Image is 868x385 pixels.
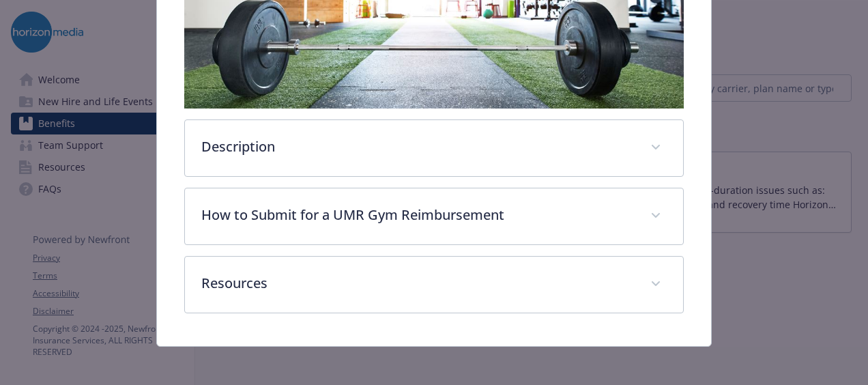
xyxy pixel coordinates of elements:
div: Resources [185,257,683,313]
p: Resources [201,273,634,294]
p: Description [201,137,634,157]
div: How to Submit for a UMR Gym Reimbursement [185,188,683,244]
p: How to Submit for a UMR Gym Reimbursement [201,205,634,225]
div: Description [185,120,683,176]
